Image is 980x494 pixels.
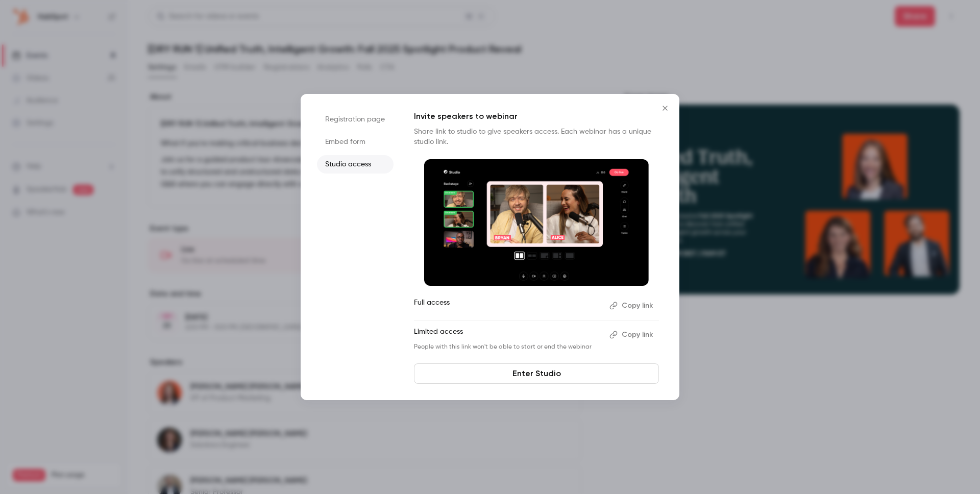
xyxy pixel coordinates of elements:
li: Studio access [317,155,394,174]
li: Registration page [317,110,394,129]
img: Invite speakers to webinar [424,159,649,286]
button: Close [655,98,675,118]
p: Limited access [414,327,601,343]
p: People with this link won't be able to start or end the webinar [414,343,601,351]
button: Copy link [605,298,659,314]
li: Embed form [317,133,394,151]
button: Copy link [605,327,659,343]
p: Full access [414,298,601,314]
p: Share link to studio to give speakers access. Each webinar has a unique studio link. [414,127,659,147]
a: Enter Studio [414,363,659,384]
p: Invite speakers to webinar [414,110,659,122]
